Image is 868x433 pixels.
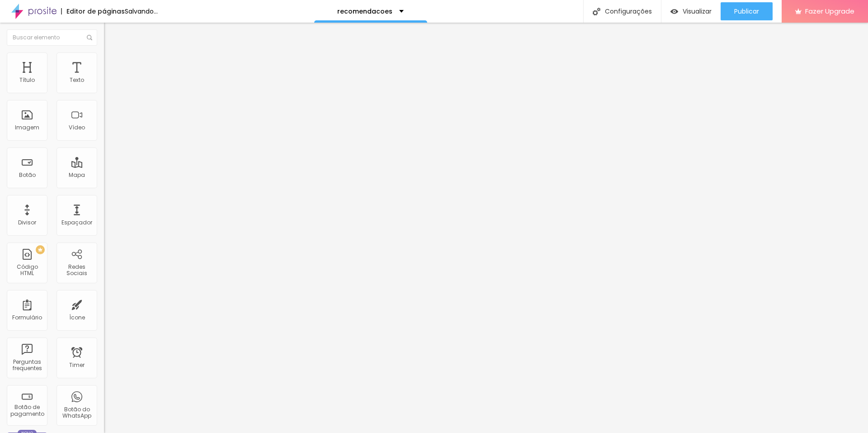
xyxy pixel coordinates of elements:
div: Imagem [15,124,39,131]
img: view-1.svg [670,8,678,15]
div: Botão do WhatsApp [59,406,94,419]
div: Título [19,77,35,83]
div: Redes Sociais [59,264,94,277]
button: Visualizar [661,2,721,20]
div: Ícone [69,314,85,321]
iframe: Editor [104,23,868,433]
div: Salvando... [125,8,158,14]
img: Icone [593,8,600,15]
input: Buscar elemento [7,29,97,46]
div: Código HTML [9,264,45,277]
div: Divisor [18,219,36,226]
div: Timer [69,362,85,368]
div: Mapa [69,172,85,178]
span: Fazer Upgrade [805,7,854,15]
img: Icone [87,35,92,40]
div: Espaçador [61,219,92,226]
div: Botão de pagamento [9,404,45,417]
div: Vídeo [69,124,85,131]
span: Publicar [734,8,759,15]
div: Perguntas frequentes [9,359,45,372]
span: Visualizar [683,8,712,15]
div: Texto [70,77,84,83]
div: Editor de páginas [61,8,125,14]
div: Formulário [12,314,42,321]
p: recomendacoes [337,8,392,14]
div: Botão [19,172,36,178]
button: Publicar [721,2,773,20]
